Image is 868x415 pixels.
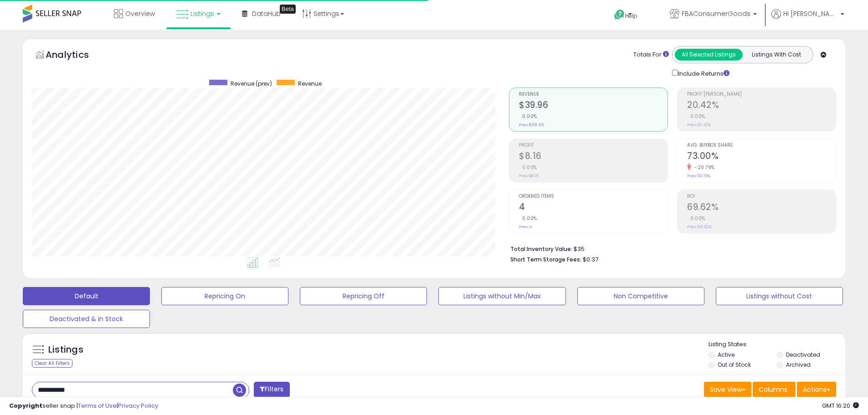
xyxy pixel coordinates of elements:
[9,402,158,410] div: seller snap | |
[665,68,740,78] div: Include Returns
[687,215,705,222] small: 0.00%
[742,49,810,61] button: Listings With Cost
[118,401,158,410] a: Privacy Policy
[519,194,668,199] span: Ordered Items
[519,173,539,179] small: Prev: $8.16
[687,224,712,230] small: Prev: 69.62%
[783,9,838,18] span: Hi [PERSON_NAME]
[519,100,668,112] h2: $39.96
[125,9,155,18] span: Overview
[519,113,537,120] small: 0.00%
[687,143,836,148] span: Avg. Buybox Share
[771,9,844,30] a: Hi [PERSON_NAME]
[438,287,565,305] button: Listings without Min/Max
[519,92,668,97] span: Revenue
[633,51,669,59] div: Totals For
[687,122,711,128] small: Prev: 20.42%
[23,287,150,305] button: Default
[510,243,829,254] li: $35
[625,12,637,20] span: Help
[46,48,107,63] h5: Analytics
[510,256,581,263] b: Short Term Storage Fees:
[709,340,845,349] p: Listing States:
[190,9,214,18] span: Listings
[687,173,710,179] small: Prev: 92.16%
[718,361,751,369] label: Out of Stock
[822,401,859,410] span: 2025-10-14 16:20 GMT
[298,80,322,87] span: Revenue
[753,382,796,397] button: Columns
[519,202,668,214] h2: 4
[704,382,751,397] button: Save View
[78,401,117,410] a: Terms of Use
[691,164,715,171] small: -20.79%
[675,49,743,61] button: All Selected Listings
[510,245,572,253] b: Total Inventory Value:
[687,100,836,112] h2: 20.42%
[519,224,532,230] small: Prev: 4
[23,310,150,328] button: Deactivated & In Stock
[687,151,836,163] h2: 73.00%
[687,194,836,199] span: ROI
[161,287,288,305] button: Repricing On
[577,287,704,305] button: Non Competitive
[687,92,836,97] span: Profit [PERSON_NAME]
[300,287,427,305] button: Repricing Off
[614,9,625,20] i: Get Help
[519,215,537,222] small: 0.00%
[9,401,42,410] strong: Copyright
[519,164,537,171] small: 0.00%
[786,351,820,359] label: Deactivated
[607,2,655,30] a: Help
[718,351,734,359] label: Active
[519,122,544,128] small: Prev: $39.96
[231,80,272,87] span: Revenue (prev)
[716,287,843,305] button: Listings without Cost
[682,9,750,18] span: FBAConsumerGoods
[687,202,836,214] h2: 69.62%
[797,382,836,397] button: Actions
[32,359,72,368] div: Clear All Filters
[519,143,668,148] span: Profit
[759,385,787,394] span: Columns
[583,255,598,264] span: $0.37
[786,361,811,369] label: Archived
[519,151,668,163] h2: $8.16
[280,5,296,14] div: Tooltip anchor
[254,382,289,398] button: Filters
[48,343,83,356] h5: Listings
[252,9,281,18] span: DataHub
[687,113,705,120] small: 0.00%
